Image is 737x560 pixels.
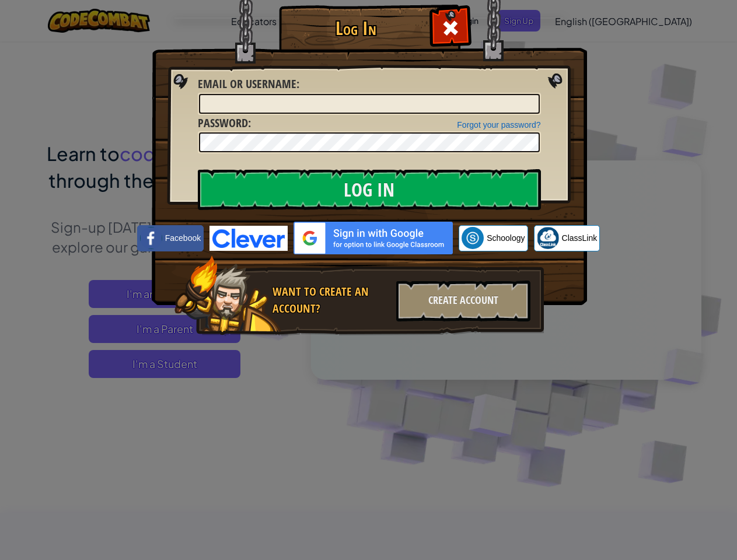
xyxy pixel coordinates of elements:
[537,227,559,249] img: classlink-logo-small.png
[198,115,251,132] label: :
[198,76,299,93] label: :
[209,226,288,251] img: clever-logo-blue.png
[198,115,248,131] span: Password
[487,232,525,244] span: Schoology
[457,120,540,129] a: Forgot your password?
[282,18,431,38] h1: Log In
[273,283,389,317] div: Want to create an account?
[396,281,530,321] div: Create Account
[462,227,484,249] img: schoology.png
[198,76,296,92] span: Email or Username
[562,232,598,244] span: ClassLink
[198,169,541,210] input: Log In
[140,227,162,249] img: facebook_small.png
[294,222,453,254] img: gplus_sso_button2.svg
[165,232,201,244] span: Facebook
